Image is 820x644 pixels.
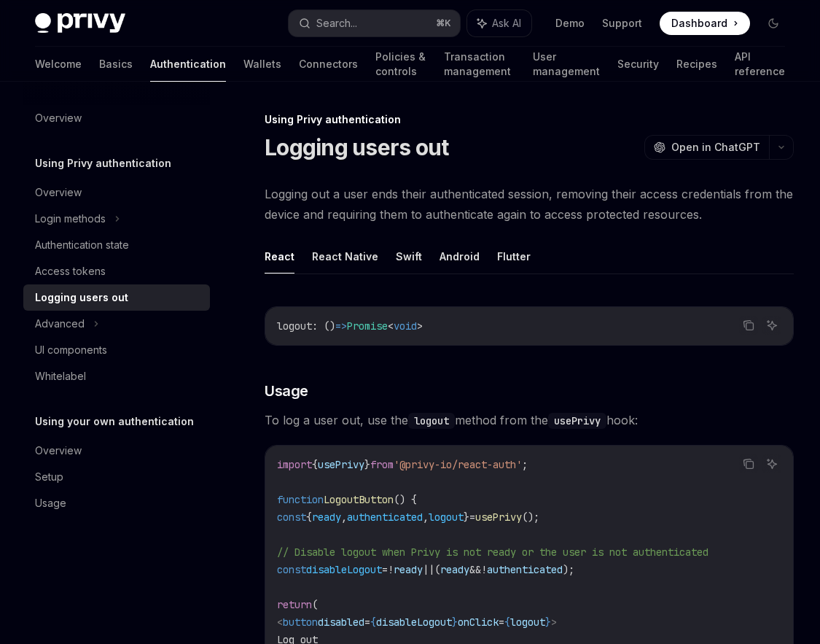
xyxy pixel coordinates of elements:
a: Authentication [150,47,226,82]
div: Setup [35,468,63,486]
span: = [382,563,388,576]
span: disableLogout [306,563,382,576]
span: usePrivy [475,511,522,524]
span: import [277,458,312,471]
a: Dashboard [660,12,750,35]
span: onClick [458,616,499,629]
a: Overview [23,438,210,464]
div: Overview [35,184,82,201]
span: ( [312,598,318,611]
span: ( [434,563,440,576]
span: disabled [318,616,364,629]
code: usePrivy [548,413,606,429]
button: Flutter [497,239,531,273]
a: Wallets [243,47,281,82]
span: = [469,511,475,524]
span: logout [429,511,464,524]
a: UI components [23,337,210,363]
a: Security [617,47,659,82]
img: dark logo [35,13,125,34]
div: Logging users out [35,289,128,306]
span: button [283,616,318,629]
span: Usage [265,381,308,401]
div: Overview [35,442,82,459]
span: = [364,616,370,629]
span: && [469,563,481,576]
a: Whitelabel [23,363,210,389]
span: } [464,511,469,524]
span: '@privy-io/react-auth' [394,458,522,471]
button: Toggle dark mode [762,12,785,35]
span: return [277,598,312,611]
span: } [452,616,458,629]
span: usePrivy [318,458,364,471]
span: || [423,563,434,576]
span: (); [522,511,539,524]
h5: Using Privy authentication [35,155,171,172]
div: Whitelabel [35,368,86,385]
span: < [388,319,394,333]
span: ! [481,563,487,576]
a: Setup [23,464,210,490]
span: Promise [347,319,388,333]
span: () { [394,493,417,506]
span: logout [277,319,312,333]
button: Search...⌘K [289,10,459,36]
span: To log a user out, use the method from the hook: [265,410,794,430]
span: : () [312,319,335,333]
a: Connectors [299,47,358,82]
span: const [277,511,306,524]
span: Dashboard [671,16,727,31]
a: Basics [99,47,133,82]
button: React [265,239,294,273]
a: Overview [23,179,210,206]
a: API reference [735,47,785,82]
span: < [277,616,283,629]
span: { [306,511,312,524]
a: Policies & controls [375,47,426,82]
div: Access tokens [35,263,106,280]
a: Recipes [676,47,717,82]
h1: Logging users out [265,134,448,160]
span: authenticated [347,511,423,524]
span: > [417,319,423,333]
span: ready [312,511,341,524]
span: disableLogout [376,616,452,629]
span: logout [510,616,545,629]
span: ⌘ K [436,18,451,29]
span: LogoutButton [324,493,394,506]
a: Logging users out [23,284,210,311]
a: Authentication state [23,232,210,258]
a: User management [533,47,600,82]
a: Overview [23,105,210,131]
a: Access tokens [23,258,210,284]
span: ); [563,563,574,576]
span: => [335,319,347,333]
span: const [277,563,306,576]
button: Ask AI [762,454,781,473]
div: Authentication state [35,236,129,254]
a: Usage [23,490,210,516]
span: = [499,616,504,629]
a: Support [602,16,642,31]
span: ! [388,563,394,576]
span: from [370,458,394,471]
code: logout [408,413,455,429]
span: void [394,319,417,333]
button: Android [440,239,480,273]
span: { [370,616,376,629]
a: Demo [555,16,585,31]
div: Login methods [35,210,106,228]
h5: Using your own authentication [35,413,194,430]
span: Logging out a user ends their authenticated session, removing their access credentials from the d... [265,184,794,225]
button: Swift [396,239,422,273]
span: ready [394,563,423,576]
div: Advanced [35,315,85,333]
button: Ask AI [467,10,531,36]
span: } [545,616,551,629]
div: Using Privy authentication [265,112,794,127]
button: Copy the contents from the code block [739,316,758,335]
span: > [551,616,557,629]
a: Welcome [35,47,82,82]
span: function [277,493,324,506]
